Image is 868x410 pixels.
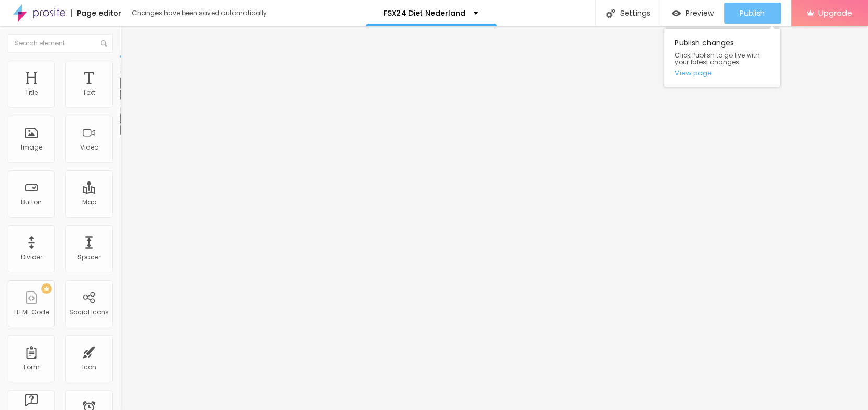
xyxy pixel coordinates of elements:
img: view-1.svg [672,9,681,18]
div: Divider [21,254,42,261]
div: Form [24,363,40,371]
button: Preview [661,3,724,24]
div: Video [80,144,98,151]
a: View page [675,70,769,76]
iframe: To enrich screen reader interactions, please activate Accessibility in Grammarly extension settings [120,26,868,410]
p: FSX24 Diet Nederland [384,9,465,17]
span: Preview [686,9,714,17]
div: Spacer [77,254,101,261]
input: Search element [8,34,113,53]
div: Title [25,89,38,96]
span: Upgrade [818,8,852,17]
span: Click Publish to go live with your latest changes. [675,52,769,65]
div: Image [21,144,42,151]
span: Publish [740,9,765,17]
img: Icone [606,9,615,18]
div: Icon [82,363,96,371]
div: Publish changes [664,29,780,87]
button: Publish [724,3,781,24]
div: Social Icons [69,309,109,316]
div: Changes have been saved automatically [132,10,267,16]
div: HTML Code [14,309,49,316]
img: Icone [101,40,107,47]
div: Button [21,199,42,206]
div: Map [82,199,96,206]
div: Text [83,89,95,96]
div: Page editor [71,9,121,17]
